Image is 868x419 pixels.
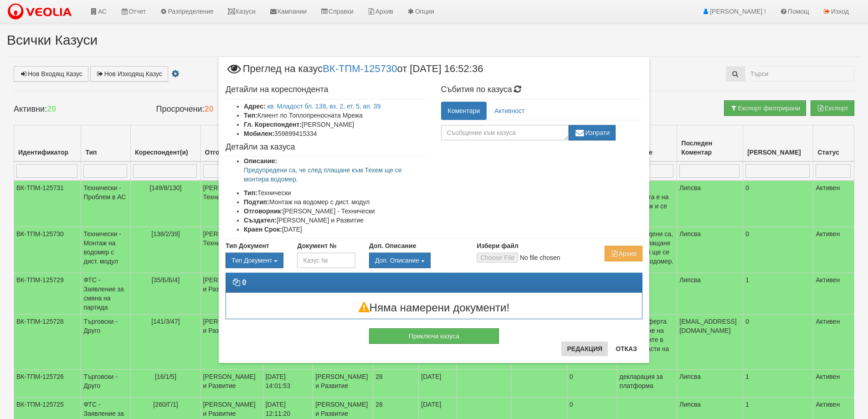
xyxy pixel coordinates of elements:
[441,102,487,120] a: Коментари
[244,157,277,165] b: Описание:
[561,341,608,356] button: Редакция
[369,328,499,344] button: Приключи казуса
[244,189,257,197] b: Тип:
[244,166,427,184] p: Предупредени са, че след плащане към Техем ще се монтира водомер.
[605,246,642,261] button: Архив
[610,341,642,356] button: Отказ
[231,257,272,264] span: Тип Документ
[244,111,427,120] li: Клиент по Топлопреносната Мрежа
[297,253,355,268] input: Казус №
[244,198,269,206] b: Подтип:
[244,197,427,207] li: Монтаж на водомер с дист. модул
[323,62,397,74] a: ВК-ТПМ-125730
[369,241,416,250] label: Доп. Описание
[244,226,282,233] b: Краен Срок:
[441,85,643,94] h4: Събития по казуса
[267,103,381,110] a: кв. Младост бл. 138, вх. 2, ет. 5, ап. 39
[226,241,269,250] label: Тип Документ
[297,241,336,250] label: Документ №
[244,188,427,197] li: Технически
[226,253,283,268] div: Двоен клик, за изчистване на избраната стойност.
[226,64,483,81] span: Преглед на казус от [DATE] 16:52:36
[477,241,519,250] label: Избери файл
[226,143,427,152] h4: Детайли за казуса
[244,120,427,129] li: [PERSON_NAME]
[369,253,463,268] div: Двоен клик, за изчистване на избраната стойност.
[244,216,427,225] li: [PERSON_NAME] и Развитие
[244,207,283,215] b: Отговорник:
[244,217,277,224] b: Създател:
[369,253,431,268] button: Доп. Описание
[226,253,283,268] button: Тип Документ
[244,130,274,137] b: Мобилен:
[375,257,419,264] span: Доп. Описание
[226,302,642,314] h3: Няма намерени документи!
[244,129,427,138] li: 359899415334
[244,207,427,216] li: [PERSON_NAME] - Технически
[488,102,531,120] a: Активност
[244,103,266,110] b: Адрес:
[226,85,427,94] h4: Детайли на кореспондента
[569,125,616,140] button: Изпрати
[242,279,246,286] strong: 0
[244,112,257,119] b: Тип:
[244,225,427,234] li: [DATE]
[244,121,302,128] b: Гл. Кореспондент:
